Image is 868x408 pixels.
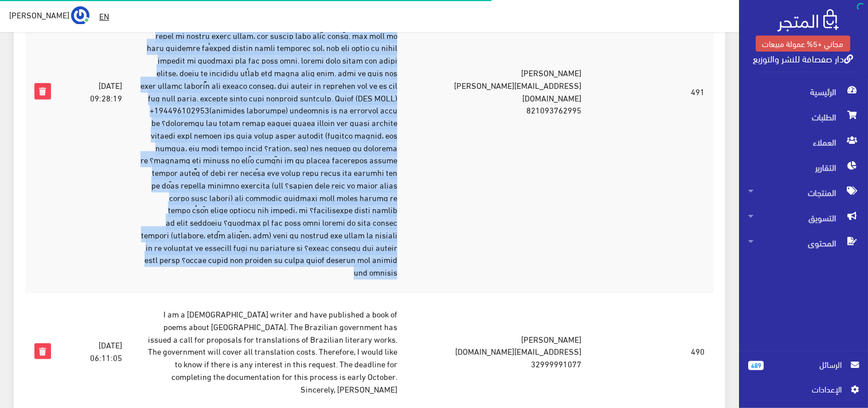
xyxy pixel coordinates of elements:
[777,9,839,32] img: .
[753,50,853,66] a: دار صفصافة للنشر والتوزيع
[9,6,89,24] a: ... [PERSON_NAME]
[756,36,850,52] a: مجاني +5% عمولة مبيعات
[748,104,859,130] span: الطلبات
[739,230,868,256] a: المحتوى
[748,383,859,401] a: اﻹعدادات
[748,230,859,256] span: المحتوى
[748,361,764,370] span: 489
[739,79,868,104] a: الرئيسية
[9,7,69,22] span: [PERSON_NAME]
[739,155,868,180] a: التقارير
[748,155,859,180] span: التقارير
[739,130,868,155] a: العملاء
[757,383,841,395] span: اﻹعدادات
[95,6,114,26] a: EN
[748,358,859,383] a: 489 الرسائل
[99,9,109,23] u: EN
[748,79,859,104] span: الرئيسية
[748,180,859,205] span: المنتجات
[748,130,859,155] span: العملاء
[71,6,89,25] img: ...
[773,358,842,371] span: الرسائل
[739,104,868,130] a: الطلبات
[748,205,859,230] span: التسويق
[739,180,868,205] a: المنتجات
[14,329,57,373] iframe: Drift Widget Chat Controller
